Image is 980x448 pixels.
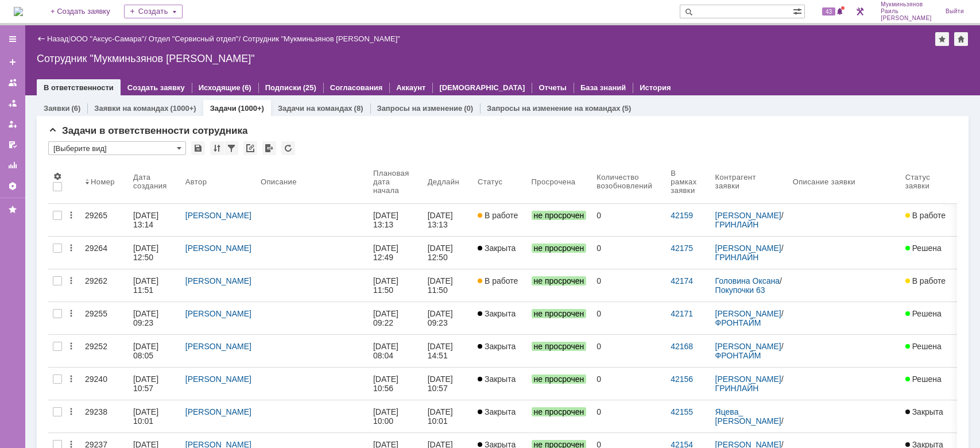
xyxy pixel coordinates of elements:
[373,407,401,426] div: [DATE] 10:00
[905,244,942,253] span: Решена
[373,342,401,360] div: [DATE] 08:04
[478,211,518,220] span: В работе
[715,220,759,229] a: ГРИНЛАЙН
[423,237,473,269] a: [DATE] 12:50
[428,309,455,327] div: [DATE] 09:23
[428,177,459,186] div: Дедлайн
[14,7,23,16] img: logo
[3,156,22,175] a: Отчеты
[423,302,473,334] a: [DATE] 09:23
[85,309,124,318] div: 29255
[715,318,761,327] a: ФРОНТАЙМ
[715,342,784,360] div: /
[48,125,248,136] span: Задачи в ответственности сотрудника
[715,342,781,351] a: [PERSON_NAME]
[423,368,473,400] a: [DATE] 10:57
[473,400,527,432] a: Закрыта
[44,104,69,113] a: Заявки
[428,407,455,426] div: [DATE] 10:01
[901,160,955,204] th: Статус заявки
[133,211,161,229] div: [DATE] 13:14
[532,407,587,416] span: не просрочен
[71,104,80,113] div: (6)
[373,244,401,262] div: [DATE] 12:49
[185,244,251,253] a: [PERSON_NAME]
[133,407,161,426] div: [DATE] 10:01
[85,211,124,220] div: 29265
[532,374,587,384] span: не просрочен
[592,335,666,367] a: 0
[527,160,592,204] th: Просрочена
[67,276,76,285] div: Действия
[592,204,666,236] a: 0
[596,244,661,253] div: 0
[185,276,251,285] a: [PERSON_NAME]
[901,368,955,400] a: Решена
[671,407,693,416] a: 42155
[473,368,527,400] a: Закрыта
[822,7,835,16] span: 43
[596,342,661,351] div: 0
[261,177,297,186] div: Описание
[715,253,759,262] a: ГРИНЛАЙН
[715,374,784,393] div: /
[793,177,855,186] div: Описание заявки
[671,169,696,195] div: В рамках заявки
[369,368,423,400] a: [DATE] 10:56
[80,368,129,400] a: 29240
[170,104,196,113] div: (1000+)
[133,374,161,393] div: [DATE] 10:57
[423,269,473,302] a: [DATE] 11:50
[715,244,784,262] div: /
[67,342,76,351] div: Действия
[199,83,241,92] a: Исходящие
[428,244,455,262] div: [DATE] 12:50
[37,53,969,64] div: Сотрудник "Мукминьзянов [PERSON_NAME]"
[596,173,652,190] div: Количество возобновлений
[527,269,592,302] a: не просрочен
[133,244,161,262] div: [DATE] 12:50
[901,400,955,432] a: Закрыта
[905,374,942,384] span: Решена
[596,309,661,318] div: 0
[369,204,423,236] a: [DATE] 13:13
[80,204,129,236] a: 29265
[478,276,518,285] span: В работе
[532,276,587,285] span: не просрочен
[473,269,527,302] a: В работе
[129,400,181,432] a: [DATE] 10:01
[71,34,149,43] div: /
[715,351,761,360] a: ФРОНТАЙМ
[373,309,401,327] div: [DATE] 09:22
[185,177,207,186] div: Автор
[715,285,768,304] a: Покупочки 63 (НЕОСОФТ)
[85,407,124,416] div: 29238
[905,407,943,416] span: Закрыта
[369,160,423,204] th: Плановая дата начала
[715,384,759,393] a: ГРИНЛАЙН
[129,302,181,334] a: [DATE] 09:23
[71,34,145,43] a: ООО "Аксус-Самара"
[954,32,968,46] div: Сделать домашней страницей
[580,83,626,92] a: База знаний
[905,276,946,285] span: В работе
[127,83,185,92] a: Создать заявку
[935,32,949,46] div: Добавить в избранное
[129,160,181,204] th: Дата создания
[473,302,527,334] a: Закрыта
[303,83,316,92] div: (25)
[473,237,527,269] a: Закрыта
[527,400,592,432] a: не просрочен
[715,276,780,285] a: Головина Оксана
[901,335,955,367] a: Решена
[532,342,587,351] span: не просрочен
[243,141,257,155] div: Скопировать ссылку на список
[715,309,784,327] div: /
[901,269,955,302] a: В работе
[478,407,516,416] span: Закрыта
[478,374,516,384] span: Закрыта
[281,141,295,155] div: Обновлять список
[439,83,525,92] a: [DEMOGRAPHIC_DATA]
[3,177,22,195] a: Настройки
[671,244,693,253] a: 42175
